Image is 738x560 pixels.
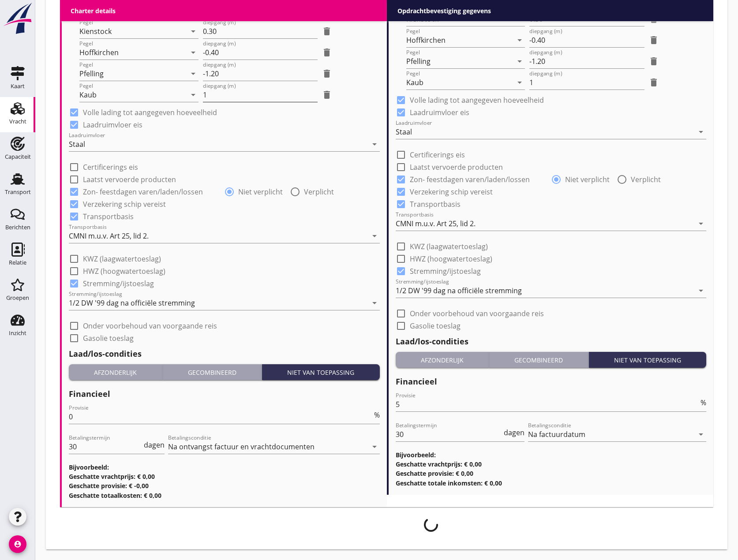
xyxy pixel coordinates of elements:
div: Berichten [5,224,30,230]
i: arrow_drop_down [696,218,706,229]
i: delete [322,90,332,100]
div: Hoffkirchen [406,36,446,44]
input: diepgang (m) [203,45,318,60]
input: Provisie [396,397,699,411]
div: Na ontvangst factuur en vrachtdocumenten [168,443,315,451]
i: delete [648,35,659,45]
input: diepgang (m) [529,54,644,68]
i: arrow_drop_down [369,231,380,241]
div: Pfelling [406,57,431,65]
label: Niet verplicht [565,175,610,184]
input: Provisie [69,410,372,424]
label: Laatst vervoerde producten [83,175,176,184]
i: arrow_drop_down [514,77,525,88]
div: Kaart [11,83,25,89]
label: Volle lading tot aangegeven hoeveelheid [410,96,544,105]
button: Gecombineerd [163,364,262,380]
i: arrow_drop_down [369,139,380,149]
label: Zon- feestdagen varen/laden/lossen [410,175,530,184]
div: Kaub [406,78,423,86]
div: Vracht [9,119,26,124]
label: KWZ (laagwatertoeslag) [83,254,161,263]
i: arrow_drop_down [514,14,525,24]
label: Transportbasis [410,200,461,209]
img: logo-small.a267ee39.svg [2,2,34,35]
button: Afzonderlijk [69,364,163,380]
input: diepgang (m) [203,67,318,81]
div: 1/2 DW '99 dag na officiële stremming [396,287,522,295]
i: delete [648,14,659,24]
i: arrow_drop_down [369,298,380,308]
h3: Geschatte totaalkosten: € 0,00 [69,491,380,500]
h3: Geschatte provisie: € 0,00 [396,469,707,478]
div: Pfelling [79,70,104,78]
div: Kienstock [79,27,112,35]
label: Stremming/ijstoeslag [83,279,154,288]
input: Betalingstermijn [69,440,142,454]
i: delete [322,47,332,58]
div: dagen [502,429,524,436]
i: arrow_drop_down [188,68,199,79]
div: Staal [396,128,412,136]
label: Verzekering schip vereist [410,187,493,196]
h2: Financieel [396,376,707,388]
div: Na factuurdatum [528,430,585,438]
i: delete [648,56,659,67]
label: Gasolie toeslag [410,321,461,330]
button: Niet van toepassing [262,364,380,380]
div: Groepen [6,295,29,301]
label: Verzekering schip vereist [83,200,166,209]
i: delete [322,5,332,15]
input: diepgang (m) [203,88,318,102]
label: Onder voorbehoud van voorgaande reis [83,321,217,330]
i: delete [648,77,659,88]
label: Laadruimvloer eis [410,108,469,117]
h3: Geschatte totale inkomsten: € 0,00 [396,478,707,488]
label: Volle lading tot aangegeven hoeveelheid [83,108,217,117]
label: HWZ (hoogwatertoeslag) [410,254,492,263]
div: Staal [69,140,85,148]
label: Laadruimvloer eis [83,120,142,129]
i: delete [322,26,332,37]
div: Wildungsmauer [79,6,132,14]
h2: Financieel [69,388,380,400]
div: Capaciteit [5,154,31,160]
i: arrow_drop_down [696,429,706,440]
i: arrow_drop_down [514,35,525,45]
h3: Bijvoorbeeld: [396,450,707,459]
div: Inzicht [9,330,26,336]
label: Certificerings eis [83,163,138,172]
input: diepgang (m) [203,3,318,17]
i: arrow_drop_down [369,441,380,452]
div: 1/2 DW '99 dag na officiële stremming [69,299,195,307]
label: Onder voorbehoud van voorgaande reis [410,309,544,318]
div: Hoffkirchen [79,49,119,56]
i: arrow_drop_down [188,47,199,58]
input: diepgang (m) [529,75,644,90]
h3: Geschatte provisie: € -0,00 [69,481,380,490]
h2: Laad/los-condities [69,348,380,360]
h3: Geschatte vrachtprijs: € 0,00 [396,459,707,469]
i: arrow_drop_down [188,26,199,37]
label: Niet verplicht [238,187,283,196]
i: arrow_drop_down [696,127,706,137]
div: % [372,411,380,418]
div: Gecombineerd [493,355,585,365]
label: Verplicht [304,187,334,196]
h3: Geschatte vrachtprijs: € 0,00 [69,472,380,481]
button: Niet van toepassing [589,352,707,368]
input: diepgang (m) [203,24,318,38]
div: dagen [142,441,165,448]
h3: Bijvoorbeeld: [69,463,380,472]
label: HWZ (hoogwatertoeslag) [83,267,165,276]
div: CMNI m.u.v. Art 25, lid 2. [69,232,149,240]
input: Betalingstermijn [396,427,502,441]
div: Niet van toepassing [592,355,703,365]
label: Zon- feestdagen varen/laden/lossen [83,187,203,196]
label: KWZ (laagwatertoeslag) [410,242,488,251]
i: delete [322,68,332,79]
label: Verplicht [631,175,661,184]
i: arrow_drop_down [696,285,706,296]
label: Transportbasis [83,212,134,221]
div: Gecombineerd [166,368,258,377]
